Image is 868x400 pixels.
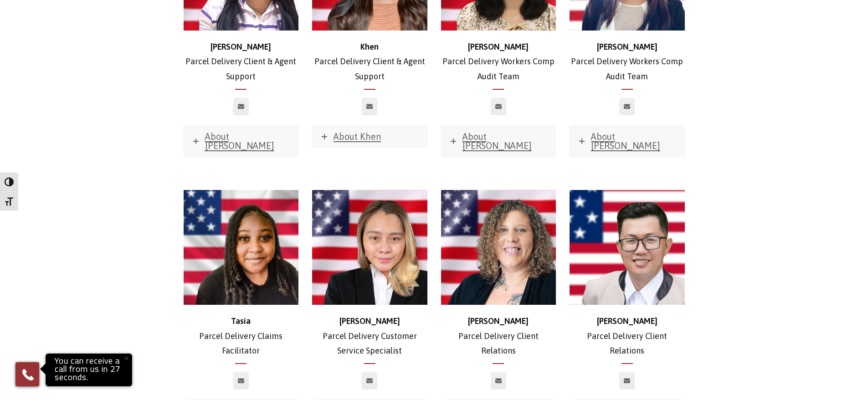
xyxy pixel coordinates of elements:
[312,40,427,84] p: Parcel Delivery Client & Agent Support
[313,126,427,148] a: About Khen
[360,42,379,51] strong: Khen
[468,42,529,51] strong: [PERSON_NAME]
[312,190,427,305] img: Trishia Ninotchka_500x500
[597,42,657,51] strong: [PERSON_NAME]
[462,131,532,151] span: About [PERSON_NAME]
[211,42,271,51] b: [PERSON_NAME]
[184,190,299,305] img: tasia-500x500
[184,40,299,84] p: Parcel Delivery Client & Agent Support
[339,316,400,326] b: [PERSON_NAME]
[205,131,274,151] span: About [PERSON_NAME]
[591,131,660,151] span: About [PERSON_NAME]
[334,131,381,142] span: About Khen
[21,367,35,382] img: Phone icon
[441,190,556,305] img: Ashley Barnes_500x500
[48,356,130,384] p: You can receive a call from us in 27 seconds.
[116,348,136,368] button: Close
[570,126,684,157] a: About [PERSON_NAME]
[468,316,529,326] b: [PERSON_NAME]
[441,314,556,358] p: Parcel Delivery Client Relations
[441,40,556,84] p: Parcel Delivery Workers Comp Audit Team
[570,314,685,358] p: Parcel Delivery Client Relations
[570,190,685,305] img: Joshua-500x500
[442,126,556,157] a: About [PERSON_NAME]
[231,316,251,326] b: Tasia
[184,314,299,358] p: Parcel Delivery Claims Facilitator
[570,40,685,84] p: Parcel Delivery Workers Comp Audit Team
[184,126,298,157] a: About [PERSON_NAME]
[312,314,427,358] p: Parcel Delivery Customer Service Specialist
[597,316,657,326] strong: [PERSON_NAME]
